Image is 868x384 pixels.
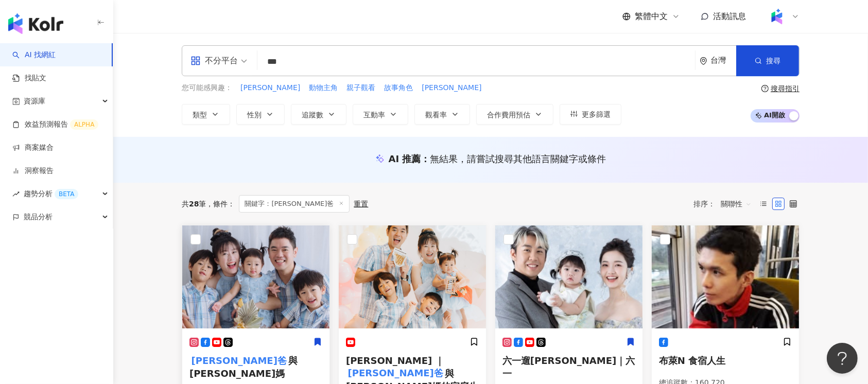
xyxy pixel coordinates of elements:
span: 無結果，請嘗試搜尋其他語言關鍵字或條件 [430,153,606,164]
span: 您可能感興趣： [182,83,232,93]
button: 互動率 [353,104,408,125]
div: 重置 [354,200,368,208]
span: 28 [189,200,199,208]
span: 活動訊息 [713,11,746,21]
div: 搜尋指引 [771,84,800,93]
mark: [PERSON_NAME]爸 [189,353,289,368]
span: 趨勢分析 [24,182,78,205]
mark: [PERSON_NAME]爸 [346,366,445,380]
button: 性別 [236,104,285,125]
span: 追蹤數 [302,111,323,119]
div: 台灣 [710,56,736,65]
span: 搜尋 [766,57,780,65]
span: 關鍵字：[PERSON_NAME]爸 [239,195,350,213]
button: 合作費用預估 [476,104,553,125]
span: 關聯性 [721,196,752,212]
span: question-circle [761,85,769,92]
div: 不分平台 [190,53,238,69]
a: searchAI 找網紅 [12,50,56,60]
span: 故事角色 [384,83,413,93]
span: 互動率 [363,111,385,119]
span: 競品分析 [24,205,53,229]
img: logo [8,13,63,34]
span: 觀看率 [425,111,447,119]
span: 布萊N 食宿人生 [659,355,725,366]
iframe: Help Scout Beacon - Open [827,343,858,374]
div: BETA [55,189,78,199]
span: 更多篩選 [582,110,611,118]
img: KOL Avatar [495,225,643,328]
span: 六一遛[PERSON_NAME]｜六一 [502,355,635,379]
span: appstore [190,56,201,66]
button: 親子觀看 [346,82,376,94]
span: [PERSON_NAME] [422,83,481,93]
span: 合作費用預估 [487,111,530,119]
img: KOL Avatar [652,225,799,328]
span: environment [700,57,707,65]
div: AI 推薦 ： [389,152,606,165]
span: 類型 [193,111,207,119]
div: 共 筆 [182,200,206,208]
div: 排序： [693,196,757,212]
button: 更多篩選 [560,104,621,125]
button: [PERSON_NAME] [421,82,482,94]
button: 搜尋 [736,45,799,76]
span: 繁體中文 [635,11,668,22]
img: KOL Avatar [182,225,329,328]
span: 條件 ： [206,200,235,208]
button: 動物主角 [308,82,338,94]
button: 觀看率 [414,104,470,125]
img: KOL Avatar [339,225,486,328]
span: 動物主角 [309,83,338,93]
button: 追蹤數 [291,104,346,125]
span: rise [12,190,20,198]
span: [PERSON_NAME] ｜ [346,355,445,366]
span: [PERSON_NAME] [240,83,300,93]
a: 找貼文 [12,73,46,83]
a: 商案媒合 [12,143,54,153]
button: 故事角色 [384,82,413,94]
span: 性別 [247,111,262,119]
span: 資源庫 [24,90,45,113]
span: 親子觀看 [346,83,375,93]
span: 與[PERSON_NAME]媽 [189,355,298,379]
button: 類型 [182,104,230,125]
a: 洞察報告 [12,166,54,176]
a: 效益預測報告ALPHA [12,119,98,130]
button: [PERSON_NAME] [240,82,301,94]
img: Kolr%20app%20icon%20%281%29.png [767,7,787,26]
